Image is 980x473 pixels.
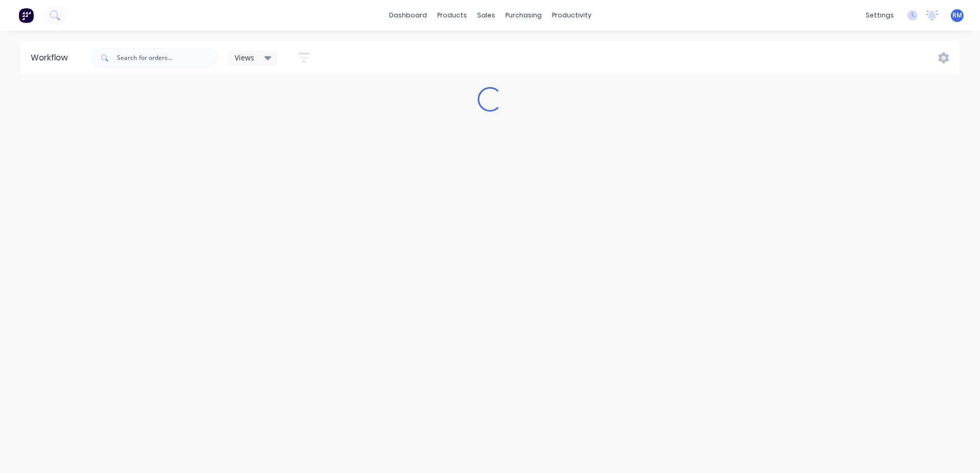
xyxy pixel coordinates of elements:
div: Workflow [31,52,73,64]
input: Search for orders... [117,48,218,68]
div: sales [472,8,500,23]
span: RM [952,11,962,20]
div: purchasing [500,8,547,23]
div: settings [861,8,899,23]
div: productivity [547,8,597,23]
a: dashboard [384,8,432,23]
img: Factory [18,8,34,23]
div: products [432,8,472,23]
span: Views [235,52,254,63]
